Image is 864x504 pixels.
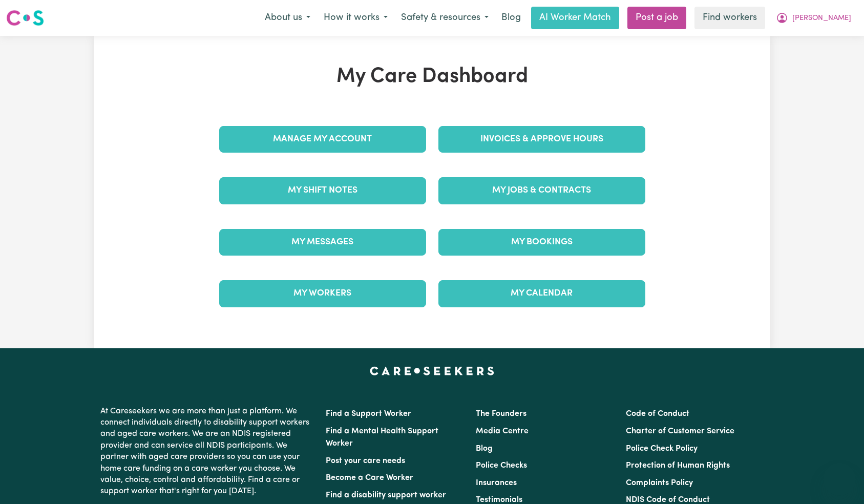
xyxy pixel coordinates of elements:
a: Find a Support Worker [326,410,411,418]
a: My Shift Notes [219,177,426,204]
iframe: Button to launch messaging window [823,463,856,496]
a: Find a Mental Health Support Worker [326,427,438,448]
a: My Messages [219,229,426,256]
a: Careseekers home page [370,367,494,375]
span: [PERSON_NAME] [792,13,851,24]
button: My Account [769,7,858,29]
a: Manage My Account [219,126,426,153]
button: About us [258,7,317,29]
button: Safety & resources [394,7,495,29]
a: Become a Care Worker [326,474,413,482]
a: My Jobs & Contracts [438,177,645,204]
a: Careseekers logo [6,6,44,30]
a: Find a disability support worker [326,491,446,499]
button: How it works [317,7,394,29]
a: The Founders [476,410,526,418]
a: Find workers [694,7,765,29]
img: Careseekers logo [6,9,44,27]
a: NDIS Code of Conduct [626,496,710,504]
a: Code of Conduct [626,410,689,418]
a: Post your care needs [326,457,405,465]
a: Police Checks [476,461,527,470]
a: Testimonials [476,496,522,504]
a: Police Check Policy [626,445,698,453]
a: My Calendar [438,280,645,307]
a: AI Worker Match [531,7,619,29]
a: Blog [476,445,493,453]
a: Blog [495,7,527,29]
h1: My Care Dashboard [213,65,651,89]
a: Media Centre [476,427,529,435]
a: Charter of Customer Service [626,427,734,435]
a: Complaints Policy [626,479,693,487]
a: Insurances [476,479,517,487]
p: At Careseekers we are more than just a platform. We connect individuals directly to disability su... [100,402,313,501]
a: Invoices & Approve Hours [438,126,645,153]
a: Post a job [627,7,686,29]
a: My Workers [219,280,426,307]
a: Protection of Human Rights [626,461,730,470]
a: My Bookings [438,229,645,256]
